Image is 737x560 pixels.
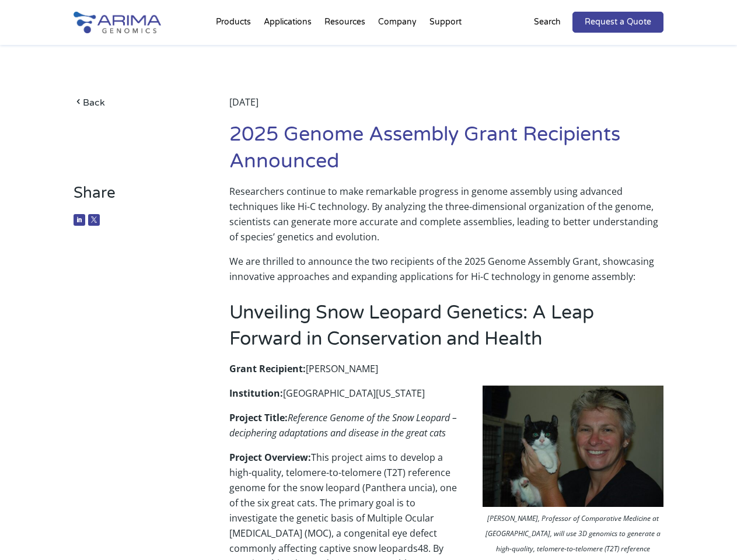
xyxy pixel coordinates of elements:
[483,386,663,506] img: dr lyons
[572,12,663,33] a: Request a Quote
[229,362,306,375] strong: Grant Recipient:
[229,386,663,410] p: [GEOGRAPHIC_DATA][US_STATE]
[74,12,161,33] img: Arima-Genomics-logo
[229,300,663,361] h2: Unveiling Snow Leopard Genetics: A Leap Forward in Conservation and Health
[74,184,197,211] h3: Share
[229,184,663,254] p: Researchers continue to make remarkable progress in genome assembly using advanced techniques lik...
[229,254,663,284] p: We are thrilled to announce the two recipients of the 2025 Genome Assembly Grant, showcasing inno...
[74,94,197,110] a: Back
[229,411,288,424] strong: Project Title:
[229,121,663,184] h1: 2025 Genome Assembly Grant Recipients Announced
[229,387,283,400] strong: Institution:
[229,411,457,439] em: Reference Genome of the Snow Leopard – deciphering adaptations and disease in the great cats
[229,361,663,386] p: [PERSON_NAME]
[534,15,561,30] p: Search
[229,451,311,464] strong: Project Overview:
[229,94,663,121] div: [DATE]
